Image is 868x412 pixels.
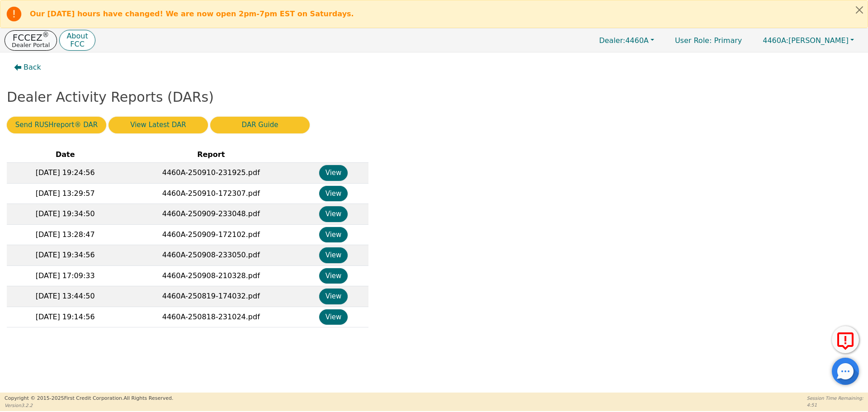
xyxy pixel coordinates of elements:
[5,395,173,403] p: Copyright © 2015- 2025 First Credit Corporation.
[42,31,49,39] sup: ®
[319,206,348,222] button: View
[5,402,173,409] p: Version 3.2.2
[66,41,88,48] p: FCC
[123,265,298,286] td: 4460A-250908-210328.pdf
[7,204,123,225] td: [DATE] 19:34:50
[319,227,348,243] button: View
[319,268,348,284] button: View
[5,30,57,51] button: FCCEZ®Dealer Portal
[807,395,863,402] p: Session Time Remaining:
[7,307,123,327] td: [DATE] 19:14:56
[123,147,298,163] th: Report
[12,33,50,42] p: FCCEZ
[24,62,41,73] span: Back
[7,183,123,204] td: [DATE] 13:29:57
[832,326,859,353] button: Report Error to FCC
[66,33,88,40] p: About
[123,204,298,225] td: 4460A-250909-233048.pdf
[59,30,95,51] button: AboutFCC
[30,9,354,18] b: Our [DATE] hours have changed! We are now open 2pm-7pm EST on Saturdays.
[7,224,123,245] td: [DATE] 13:28:47
[675,36,712,45] span: User Role :
[123,163,298,184] td: 4460A-250910-231925.pdf
[590,33,664,47] button: Dealer:4460A
[7,117,106,133] button: Send RUSHreport® DAR
[123,224,298,245] td: 4460A-250909-172102.pdf
[123,183,298,204] td: 4460A-250910-172307.pdf
[123,286,298,307] td: 4460A-250819-174032.pdf
[123,395,173,401] span: All Rights Reserved.
[7,265,123,286] td: [DATE] 17:09:33
[807,402,863,408] p: 4:51
[7,57,48,78] button: Back
[12,42,50,48] p: Dealer Portal
[123,307,298,327] td: 4460A-250818-231024.pdf
[7,245,123,266] td: [DATE] 19:34:56
[108,117,208,133] button: View Latest DAR
[123,245,298,266] td: 4460A-250908-233050.pdf
[210,117,310,133] button: DAR Guide
[7,286,123,307] td: [DATE] 13:44:50
[851,0,868,19] button: Close alert
[319,309,348,325] button: View
[666,32,751,49] a: User Role: Primary
[7,147,123,163] th: Date
[599,36,649,45] span: 4460A
[753,33,863,47] button: 4460A:[PERSON_NAME]
[763,36,788,45] span: 4460A:
[7,163,123,184] td: [DATE] 19:24:56
[7,89,861,105] h2: Dealer Activity Reports (DARs)
[319,289,348,304] button: View
[666,32,751,49] p: Primary
[319,186,348,202] button: View
[319,165,348,181] button: View
[763,36,849,45] span: [PERSON_NAME]
[319,247,348,263] button: View
[599,36,625,45] span: Dealer:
